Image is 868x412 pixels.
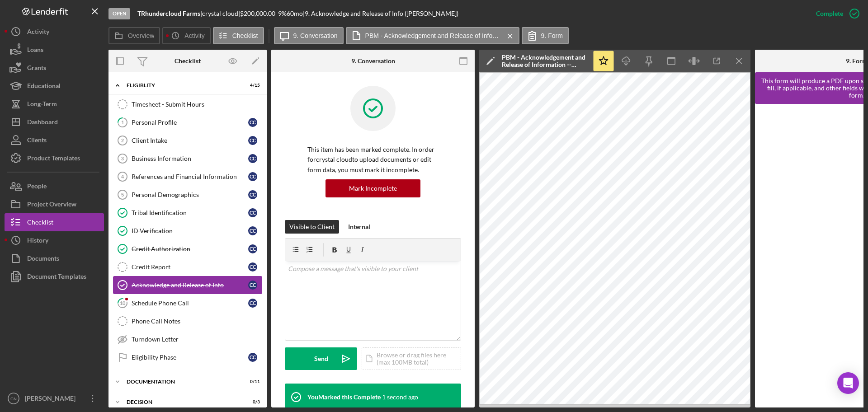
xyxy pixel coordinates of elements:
a: 2Client Intakecc [113,131,262,150]
div: c c [248,136,257,145]
button: Overview [108,27,160,44]
div: Document Templates [27,267,86,288]
button: 9. Form [522,27,569,44]
a: Credit Reportcc [113,258,262,276]
a: Phone Call Notes [113,312,262,330]
div: crystal cloud | [202,10,240,17]
label: Activity [184,32,204,39]
div: Send [314,347,328,370]
text: CN [10,396,17,401]
a: 4References and Financial Informationcc [113,168,262,186]
div: c c [248,172,257,181]
button: Visible to Client [285,220,339,234]
div: c c [248,154,257,163]
a: Tribal Identificationcc [113,204,262,222]
div: Acknowledge and Release of Info [132,281,248,289]
div: Complete [816,5,843,23]
div: 0 / 11 [244,379,260,384]
div: c c [248,208,257,217]
button: CN[PERSON_NAME] [5,389,104,407]
label: PBM - Acknowledgement and Release of Information -- [DATE] 06_20pm.pdf [365,32,501,39]
label: Overview [128,32,154,39]
div: Tribal Identification [132,209,248,216]
button: Mark Incomplete [325,179,420,197]
a: 3Business Informationcc [113,150,262,168]
button: Send [285,347,357,370]
a: Acknowledge and Release of Infocc [113,276,262,294]
div: Credit Report [132,263,248,271]
a: Timesheet - Submit Hours [113,95,262,113]
label: Checklist [232,32,258,39]
div: Credit Authorization [132,245,248,253]
label: 9. Form [541,32,563,39]
div: Turndown Letter [132,336,262,343]
a: 5Personal Demographicscc [113,186,262,204]
label: 9. Conversation [293,32,338,39]
div: ID Verification [132,227,248,234]
a: 1Personal Profilecc [113,113,262,131]
div: c c [248,353,257,362]
button: Complete [807,5,863,23]
div: c c [248,262,257,272]
div: 9. Conversation [351,57,395,65]
div: Business Information [132,155,248,162]
div: Visible to Client [289,220,335,234]
div: You Marked this Complete [307,393,381,401]
tspan: 1 [121,119,124,125]
div: Phone Call Notes [132,318,262,325]
div: | 9. Acknowledge and Release of Info ([PERSON_NAME]) [303,10,458,17]
div: PBM - Acknowledgement and Release of Information -- [DATE] 06_20pm.pdf [502,54,588,68]
div: [PERSON_NAME] [23,389,81,410]
tspan: 10 [120,300,126,306]
div: Decision [127,399,237,405]
div: 0 / 3 [244,399,260,405]
div: Documentation [127,379,237,384]
div: Eligiblity [127,83,237,88]
div: References and Financial Information [132,173,248,180]
div: Open [108,8,130,19]
div: c c [248,281,257,290]
button: Checklist [213,27,264,44]
button: Activity [162,27,210,44]
div: | [137,10,202,17]
tspan: 3 [121,156,124,161]
div: Internal [348,220,370,234]
div: Eligibility Phase [132,354,248,361]
div: Open Intercom Messenger [837,372,859,394]
a: Turndown Letter [113,330,262,348]
div: Checklist [175,57,201,65]
div: c c [248,118,257,127]
div: c c [248,190,257,199]
a: Credit Authorizationcc [113,240,262,258]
